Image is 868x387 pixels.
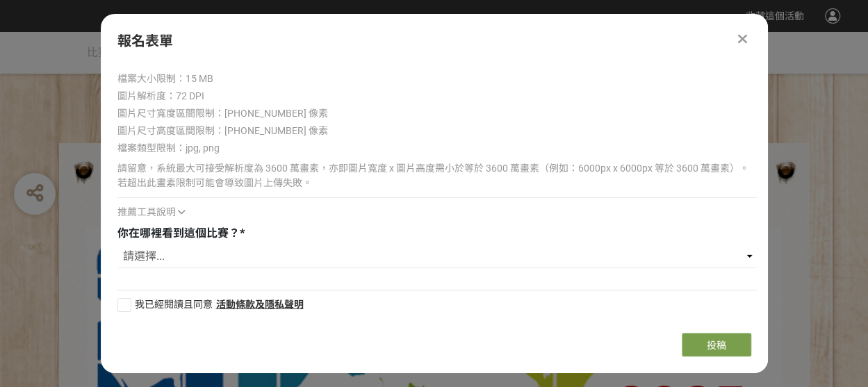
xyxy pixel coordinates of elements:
span: 推薦工具說明 [117,206,176,217]
span: 報名表單 [117,33,173,49]
a: 活動條款及隱私聲明 [216,299,304,310]
span: 檔案大小限制：15 MB [117,73,213,84]
span: 你在哪裡看到這個比賽？ [117,227,240,240]
span: 圖片解析度：72 DPI [117,90,204,101]
h1: 2025第十六屆IIIC國際創新發明競賽 [73,195,796,216]
span: 我已經閱讀且同意 [135,299,213,310]
div: 請留意，系統最大可接受解析度為 3600 萬畫素，亦即圖片寬度 x 圖片高度需小於等於 3600 萬畫素（例如：6000px x 6000px 等於 3600 萬畫素）。若超出此畫素限制可能會導... [117,161,757,190]
span: 檔案類型限制：jpg, png [117,142,220,154]
span: 圖片尺寸寬度區間限制：[PHONE_NUMBER] 像素 [117,108,328,119]
span: 圖片尺寸高度區間限制：[PHONE_NUMBER] 像素 [117,125,328,136]
a: 比賽說明 [87,32,131,74]
button: 投稿 [682,333,751,356]
span: 比賽說明 [87,46,131,59]
span: 投稿 [707,340,726,351]
span: 收藏這個活動 [746,10,804,22]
